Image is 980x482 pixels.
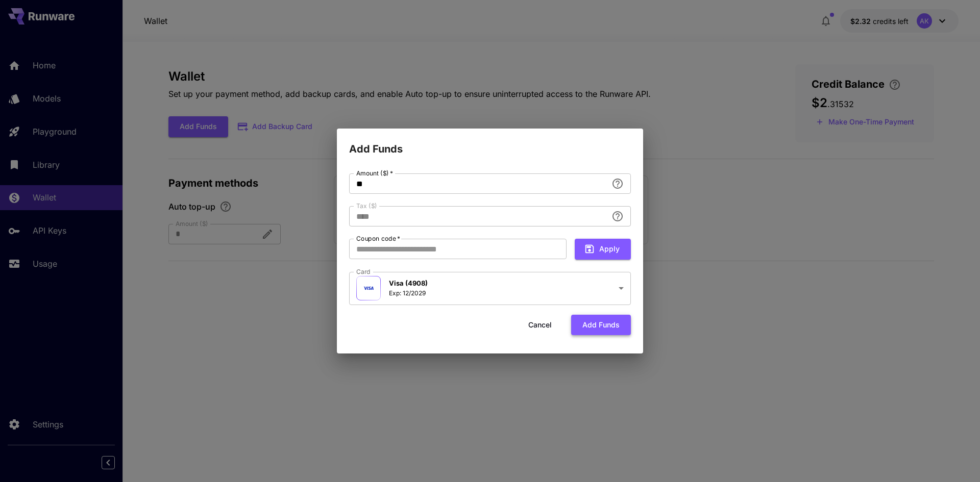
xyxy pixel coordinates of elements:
label: Tax ($) [356,201,377,210]
button: Cancel [517,315,563,336]
label: Amount ($) [356,169,393,177]
p: Visa (4908) [389,278,428,289]
h2: Add Funds [337,129,643,157]
label: Card [356,267,371,276]
p: Exp: 12/2029 [389,289,428,298]
label: Coupon code [356,234,400,243]
button: Add funds [571,315,631,336]
button: Apply [575,239,631,260]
